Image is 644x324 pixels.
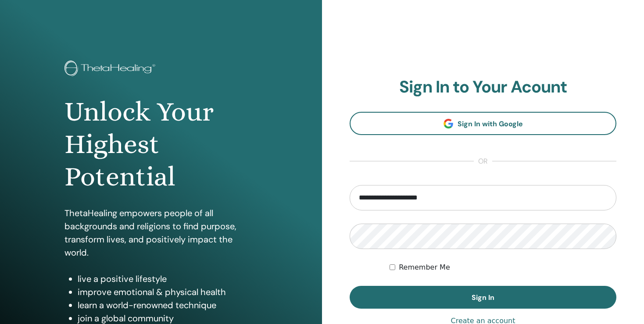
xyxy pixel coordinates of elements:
h1: Unlock Your Highest Potential [64,96,257,193]
label: Remember Me [399,262,450,273]
button: Sign In [350,286,616,309]
li: learn a world-renowned technique [78,299,257,312]
li: live a positive lifestyle [78,272,257,285]
p: ThetaHealing empowers people of all backgrounds and religions to find purpose, transform lives, a... [64,207,257,259]
span: or [474,156,492,167]
div: Keep me authenticated indefinitely or until I manually logout [390,262,616,273]
span: Sign In [472,293,494,302]
li: improve emotional & physical health [78,285,257,299]
a: Sign In with Google [350,112,616,135]
h2: Sign In to Your Acount [350,77,616,97]
span: Sign In with Google [458,119,523,128]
